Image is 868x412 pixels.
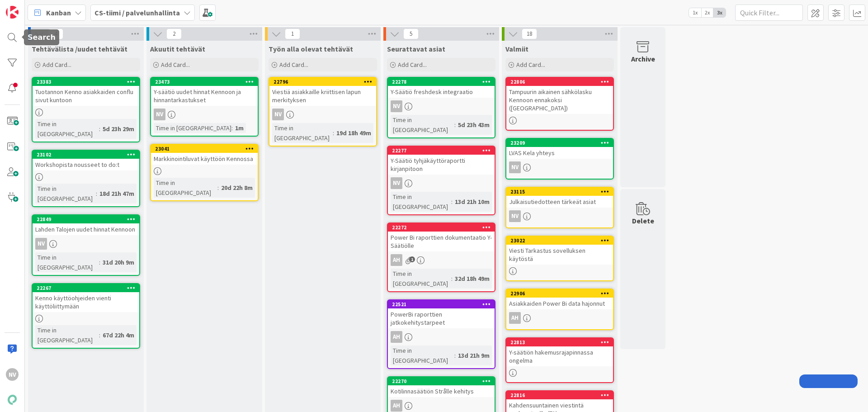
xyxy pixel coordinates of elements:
div: 22849 [37,216,139,223]
div: Time in [GEOGRAPHIC_DATA] [35,252,99,272]
div: 22278Y-Säätiö freshdesk integraatio [388,78,495,98]
div: 23022 [506,237,613,245]
div: AH [391,254,402,266]
div: Time in [GEOGRAPHIC_DATA] [391,115,454,135]
span: 1 [409,256,415,262]
a: 23102Workshopista nousseet to do:tTime in [GEOGRAPHIC_DATA]:18d 21h 47m [32,150,140,207]
div: Time in [GEOGRAPHIC_DATA] [154,178,217,198]
span: : [231,123,233,133]
div: 31d 20h 9m [100,257,137,267]
span: 18 [522,28,537,39]
div: 22277 [392,147,495,154]
span: : [217,183,219,193]
div: NV [388,100,495,112]
div: 23102 [37,152,139,158]
div: 22270Kotilinnasäätiön Strålle kehitys [388,377,495,397]
div: Archive [631,53,655,64]
div: 22796Viestiä asiakkaille kriittisen lapun merkityksen [269,78,376,106]
img: avatar [6,393,19,406]
div: 23041 [151,145,258,153]
a: 22267Kenno käyttöohjeiden vienti käyttöliittymäänTime in [GEOGRAPHIC_DATA]:67d 22h 4m [32,283,140,349]
span: 2 [166,28,182,39]
div: 22521 [388,300,495,308]
div: NV [391,100,402,112]
span: Valmiit [505,44,528,53]
div: 23209 [506,139,613,147]
span: : [99,257,100,267]
div: Time in [GEOGRAPHIC_DATA] [154,123,231,133]
div: 23041Markkinointiluvat käyttöön Kennossa [151,145,258,165]
div: 13d 21h 10m [453,197,492,207]
div: Tuotannon Kenno asiakkaiden conflu sivut kuntoon [33,86,139,106]
div: 23115Julkaisutiedotteen tärkeät asiat [506,188,613,208]
div: Time in [GEOGRAPHIC_DATA] [391,346,454,365]
div: 22267 [33,284,139,292]
span: Add Card... [161,61,190,69]
div: 22272 [392,224,495,231]
span: Seurattavat asiat [387,44,445,53]
span: 3x [713,8,726,17]
a: 22272Power Bi raporttien dokumentaatio Y-SäätiölleAHTime in [GEOGRAPHIC_DATA]:32d 18h 49m [387,223,495,292]
span: Add Card... [42,61,71,69]
span: 1x [689,8,701,17]
div: NV [391,177,402,189]
div: NV [506,161,613,173]
a: 22849Lahden Talojen uudet hinnat KennoonNVTime in [GEOGRAPHIC_DATA]:31d 20h 9m [32,214,140,276]
div: 22813 [510,339,613,346]
span: : [99,330,100,340]
a: 23473Y-säätiö uudet hinnat Kennoon ja hinnantarkastuksetNVTime in [GEOGRAPHIC_DATA]:1m [150,77,259,137]
div: Time in [GEOGRAPHIC_DATA] [272,123,333,143]
div: Y-säätiö uudet hinnat Kennoon ja hinnantarkastukset [151,86,258,106]
div: 22267Kenno käyttöohjeiden vienti käyttöliittymään [33,284,139,312]
div: 32d 18h 49m [453,274,492,284]
span: : [454,120,456,130]
span: 1 [285,28,300,39]
div: Power Bi raporttien dokumentaatio Y-Säätiölle [388,232,495,251]
b: CS-tiimi / palvelunhallinta [94,8,180,17]
a: 23383Tuotannon Kenno asiakkaiden conflu sivut kuntoonTime in [GEOGRAPHIC_DATA]:5d 23h 29m [32,77,140,142]
div: Y-Säätiö freshdesk integraatio [388,86,495,98]
div: 19d 18h 49m [334,128,373,138]
span: Add Card... [398,61,427,69]
div: Time in [GEOGRAPHIC_DATA] [391,192,451,212]
div: 22816 [506,391,613,399]
div: 23383Tuotannon Kenno asiakkaiden conflu sivut kuntoon [33,78,139,106]
div: 22278 [392,79,495,85]
div: Y-Säätiö tyhjäkäyttöraportti kirjanpitoon [388,155,495,175]
div: Time in [GEOGRAPHIC_DATA] [391,269,451,289]
a: 22906Asiakkaiden Power Bi data hajonnutAH [505,289,614,330]
div: Workshopista nousseet to do:t [33,159,139,170]
span: : [333,128,334,138]
a: 22521PowerBi raporttien jatkokehitystarpeetAHTime in [GEOGRAPHIC_DATA]:13d 21h 9m [387,299,495,369]
div: NV [154,109,165,120]
div: Delete [632,215,654,226]
div: 22796 [274,79,376,85]
div: AH [506,312,613,324]
div: 22906Asiakkaiden Power Bi data hajonnut [506,289,613,309]
div: NV [35,238,47,250]
div: AH [391,400,402,412]
div: 22906 [506,289,613,298]
div: Tampuurin aikainen sähkölasku Kennoon ennakoksi ([GEOGRAPHIC_DATA]) [506,86,613,114]
div: NV [506,210,613,222]
a: 23022Viesti Tarkastus sovelluksen käytöstä [505,236,614,281]
a: 22796Viestiä asiakkaille kriittisen lapun merkityksenNVTime in [GEOGRAPHIC_DATA]:19d 18h 49m [269,77,377,147]
a: 22277Y-Säätiö tyhjäkäyttöraportti kirjanpitoonNVTime in [GEOGRAPHIC_DATA]:13d 21h 10m [387,146,495,215]
div: NV [151,109,258,120]
div: 22278 [388,78,495,86]
div: Asiakkaiden Power Bi data hajonnut [506,298,613,309]
div: 23115 [510,189,613,195]
div: AH [509,312,521,324]
div: 23383 [37,79,139,85]
span: 4 [48,28,63,39]
a: 22813Y-säätiön hakemusrajapinnassa ongelma [505,337,614,383]
div: AH [391,331,402,343]
div: 22270 [392,378,495,384]
a: 23041Markkinointiluvat käyttöön KennossaTime in [GEOGRAPHIC_DATA]:20d 22h 8m [150,144,259,201]
span: : [96,189,97,199]
div: 67d 22h 4m [100,330,137,340]
div: 22806 [506,78,613,86]
span: : [451,274,453,284]
div: 23209 [510,140,613,146]
div: NV [388,177,495,189]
